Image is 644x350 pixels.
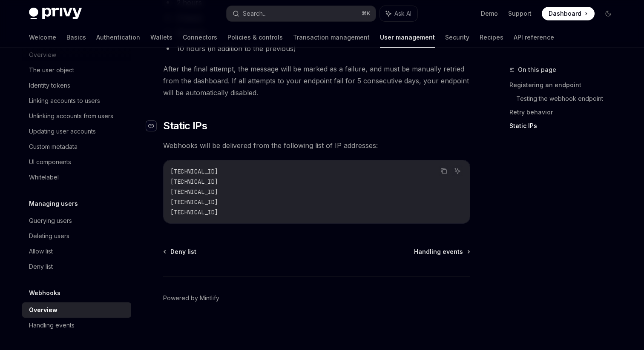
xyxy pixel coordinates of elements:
div: The user object [29,65,74,75]
a: Recipes [480,27,503,48]
a: Basics [66,27,86,48]
a: Wallets [150,27,172,48]
a: Static IPs [509,119,622,133]
a: Querying users [22,213,131,228]
div: UI components [29,157,71,167]
a: Demo [481,9,498,18]
a: Retry behavior [509,105,622,119]
div: Updating user accounts [29,126,96,137]
h5: Webhooks [29,288,60,298]
span: [TECHNICAL_ID] [170,168,218,175]
a: Linking accounts to users [22,93,131,108]
div: Allow list [29,246,53,256]
a: Welcome [29,27,56,48]
a: Powered by Mintlify [163,294,219,302]
a: Connectors [183,27,217,48]
a: API reference [514,27,554,48]
span: Deny list [170,248,196,256]
a: Custom metadata [22,139,131,154]
span: Dashboard [549,9,581,18]
a: Allow list [22,244,131,259]
a: Transaction management [293,27,370,48]
a: Handling events [414,248,469,256]
a: Handling events [22,318,131,333]
a: The user object [22,63,131,78]
span: Ask AI [394,9,411,18]
span: Webhooks will be delivered from the following list of IP addresses: [163,139,470,151]
div: Custom metadata [29,142,78,152]
a: Deny list [164,248,196,256]
a: Updating user accounts [22,124,131,139]
a: Overview [22,302,131,318]
button: Copy the contents from the code block [438,165,449,176]
a: User management [380,27,435,48]
button: Ask AI [452,165,463,176]
div: Handling events [29,320,75,330]
span: ⌘ K [362,10,371,17]
a: Unlinking accounts from users [22,108,131,124]
a: Deleting users [22,228,131,244]
li: 10 hours (in addition to the previous) [163,43,470,54]
button: Toggle dark mode [601,7,615,20]
span: On this page [518,65,556,75]
div: Linking accounts to users [29,96,100,106]
span: [TECHNICAL_ID] [170,178,218,185]
img: dark logo [29,8,82,20]
div: Overview [29,305,57,315]
div: Querying users [29,216,72,226]
div: Deleting users [29,231,69,241]
button: Search...⌘K [227,6,376,21]
h5: Managing users [29,199,78,209]
a: Policies & controls [227,27,283,48]
button: Ask AI [380,6,417,21]
span: After the final attempt, the message will be marked as a failure, and must be manually retried fr... [163,63,470,99]
a: Support [508,9,532,18]
span: Static IPs [163,119,207,133]
span: [TECHNICAL_ID] [170,188,218,196]
a: Testing the webhook endpoint [516,92,622,105]
span: [TECHNICAL_ID] [170,208,218,216]
div: Search... [243,9,267,19]
a: Security [445,27,469,48]
span: [TECHNICAL_ID] [170,198,218,206]
span: Handling events [414,248,463,256]
a: Whitelabel [22,170,131,185]
a: Registering an endpoint [509,78,622,92]
a: Identity tokens [22,78,131,93]
a: Authentication [96,27,140,48]
a: Deny list [22,259,131,274]
div: Whitelabel [29,172,59,182]
div: Identity tokens [29,80,70,91]
a: Navigate to header [146,119,163,133]
a: UI components [22,154,131,170]
a: Dashboard [542,7,595,20]
div: Deny list [29,262,53,272]
div: Unlinking accounts from users [29,111,113,121]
